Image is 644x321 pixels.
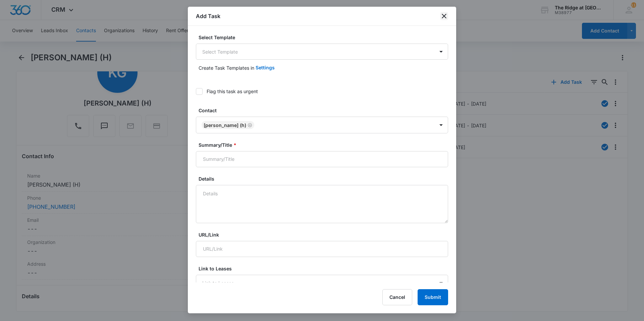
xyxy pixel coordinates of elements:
input: URL/Link [196,241,448,257]
label: Select Template [199,34,451,41]
label: Link to Leases [199,265,451,272]
label: Summary/Title [199,141,451,148]
label: Contact [199,107,451,114]
button: close [440,12,448,20]
button: Submit [418,289,448,305]
div: Flag this task as urgent [207,88,258,95]
label: URL/Link [199,231,451,238]
p: Create Task Templates in [199,64,254,71]
input: Summary/Title [196,151,448,167]
button: Settings [256,60,275,76]
button: Cancel [382,289,412,305]
div: Remove Kristy Giron (H) [246,123,252,127]
h1: Add Task [196,12,220,20]
div: [PERSON_NAME] (H) [204,122,246,128]
label: Details [199,175,451,182]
